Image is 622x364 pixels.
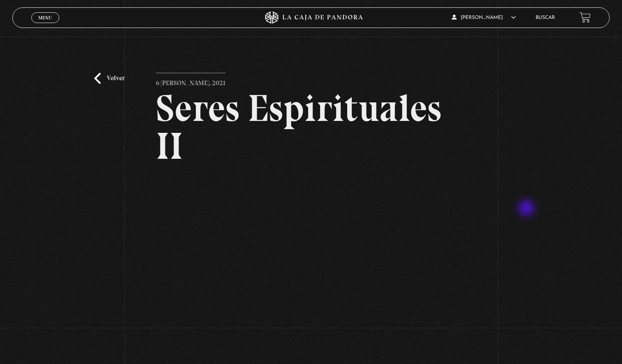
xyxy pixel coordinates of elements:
iframe: To enrich screen reader interactions, please activate Accessibility in Grammarly extension settings [156,177,466,352]
a: Buscar [536,15,555,20]
span: Menu [38,15,52,20]
p: 6 [PERSON_NAME], 2021 [156,73,225,89]
h2: Seres Espirituales II [156,89,466,165]
span: Cerrar [35,22,55,28]
a: View your shopping cart [580,12,591,23]
span: [PERSON_NAME] [452,15,516,20]
a: Volver [94,73,125,84]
